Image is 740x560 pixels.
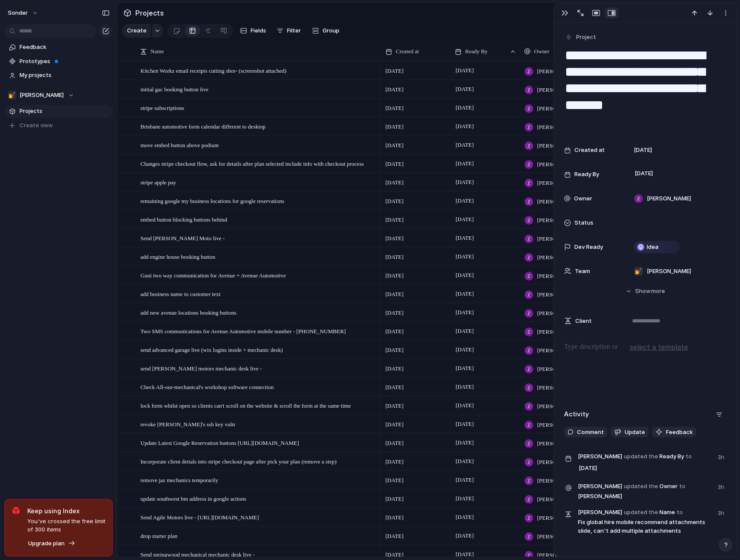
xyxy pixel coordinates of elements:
span: [DATE] [385,104,404,113]
span: [DATE] [385,513,404,522]
span: [DATE] [453,363,476,373]
span: [DATE] [385,402,404,410]
span: Send springwood mechanical mechanic desk live - [140,549,255,559]
span: updated the [624,452,658,461]
span: Brisbane automotive form calendar different to desktop [140,121,266,131]
button: Update [611,427,649,438]
div: 💅 [8,91,16,100]
button: Group [308,24,344,38]
span: Keep using Index [27,506,105,515]
span: [DATE] [385,532,404,541]
span: Ready By [574,170,599,179]
button: Create [122,24,151,38]
span: [PERSON_NAME] [537,123,582,132]
span: [DATE] [453,140,476,150]
span: Kitchen Workz email receipts cutting shor- (screenshot attached) [140,65,287,75]
span: [PERSON_NAME] [537,421,582,429]
span: [PERSON_NAME] [20,91,64,100]
span: [DATE] [453,65,476,76]
span: [DATE] [453,233,476,243]
span: Prototypes [20,57,110,66]
span: [PERSON_NAME] [537,514,582,522]
span: drop starter plan [140,531,177,541]
span: to [686,452,692,461]
span: [DATE] [577,463,600,473]
span: Idea [647,243,659,251]
span: [DATE] [453,158,476,169]
div: 💅 [634,267,643,276]
h2: Activity [564,409,589,419]
span: Projects [20,107,110,116]
span: Owner [534,47,549,56]
span: Changes stripe checkout flow, ask for details after plan selected include info with checkout process [140,158,364,168]
span: [DATE] [385,122,404,131]
span: [DATE] [453,214,476,225]
span: Update [625,428,645,437]
span: [PERSON_NAME] [537,346,582,355]
span: [DATE] [453,475,476,485]
span: [PERSON_NAME] [537,309,582,318]
span: Projects [134,5,166,21]
span: [DATE] [453,307,476,318]
button: Upgrade plan [26,537,78,550]
span: [DATE] [453,121,476,132]
span: [DATE] [453,456,476,467]
span: [DATE] [385,141,404,150]
span: Comment [577,428,604,437]
span: My projects [20,71,110,80]
span: Incorporate client detials into stripe checkout page after pick your plan (remove a step) [140,456,336,466]
span: [PERSON_NAME] [537,272,582,280]
span: [PERSON_NAME] [537,67,582,76]
span: Ready By [578,451,712,474]
span: [PERSON_NAME] [578,452,622,461]
span: Status [574,219,593,227]
span: [PERSON_NAME] [537,328,582,336]
span: embed button blocking buttons behind [140,214,227,224]
span: Send Agile Motors live - [URL][DOMAIN_NAME] [140,512,259,522]
span: [DATE] [385,216,404,224]
span: [DATE] [453,549,476,560]
span: [DATE] [385,364,404,373]
span: Guni two way communication for Avenue + Avenue Automotive [140,270,286,280]
span: add new avenue locations booking buttons [140,307,236,317]
span: [PERSON_NAME] [537,86,582,94]
span: [DATE] [385,327,404,336]
span: more [651,287,665,296]
span: [DATE] [453,270,476,280]
span: Create view [20,121,53,130]
span: send advanced garage live (wix logins inside + mechanic desk) [140,344,283,354]
span: remove jaz mechanics temporarily [140,475,218,485]
span: You've crossed the free limit of 300 items [27,517,105,534]
span: [DATE] [385,383,404,392]
span: Update Latest Google Reservation buttons [URL][DOMAIN_NAME] [140,438,299,447]
span: updated the [624,482,658,491]
span: [DATE] [385,271,404,280]
span: add engine house booking button [140,251,215,261]
span: [DATE] [632,168,655,179]
span: [DATE] [385,253,404,261]
span: Project [576,33,596,42]
span: [DATE] [453,438,476,448]
span: [DATE] [453,512,476,522]
span: [DATE] [453,419,476,429]
button: Fields [237,24,270,38]
span: update southwest bm address in google actions [140,493,246,503]
button: sonder [4,6,43,20]
span: [DATE] [453,84,476,94]
span: [PERSON_NAME] [578,492,622,501]
span: lock form whilst open so clients can't scroll on the website & scroll the form at the same time [140,400,351,410]
span: [DATE] [453,177,476,187]
button: 💅[PERSON_NAME] [4,89,113,102]
button: Comment [564,427,607,438]
span: [PERSON_NAME] [537,290,582,299]
span: 3h [717,451,726,462]
span: to [677,508,683,517]
span: send [PERSON_NAME] motors mechanic desk live - [140,363,262,373]
span: [PERSON_NAME] [537,439,582,448]
span: [PERSON_NAME] [537,142,582,150]
a: Feedback [4,41,113,54]
span: [DATE] [453,251,476,262]
span: remaining google my business locations for google reservations [140,196,284,206]
span: Client [575,317,592,325]
span: [PERSON_NAME] [578,508,622,517]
